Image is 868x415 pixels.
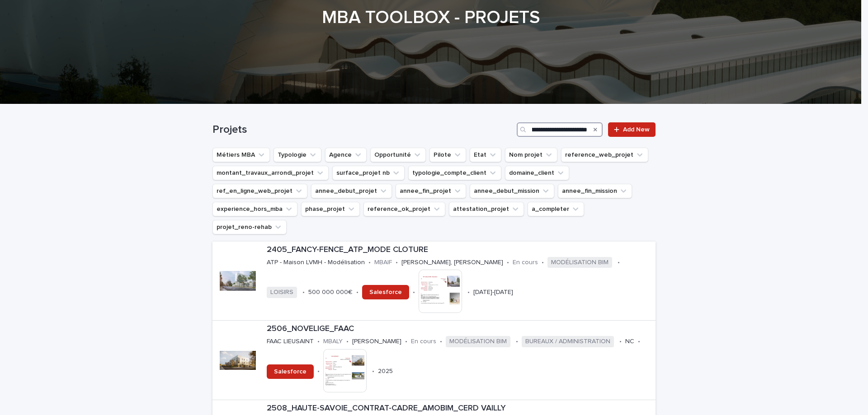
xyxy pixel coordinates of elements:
[302,289,305,296] p: •
[362,285,409,299] a: Salesforce
[301,202,360,216] button: phase_projet
[473,289,513,296] p: [DATE]-[DATE]
[267,259,365,266] p: ATP - Maison LVMH - Modélisation
[467,289,470,296] p: •
[401,259,503,266] p: [PERSON_NAME], [PERSON_NAME]
[317,368,320,375] p: •
[267,404,652,414] p: 2508_HAUTE-SAVOIE_CONTRAT-CADRE_AMOBIM_CERD VAILLY
[528,202,584,216] button: a_completer
[267,324,652,334] p: 2506_NOVELIGE_FAAC
[408,166,501,180] button: typologie_compte_client
[561,148,648,162] button: reference_web_projet
[638,338,640,345] p: •
[346,338,349,345] p: •
[558,184,632,198] button: annee_fin_mission
[212,321,656,400] a: 2506_NOVELIGE_FAACFAAC LIEUSAINT•MBALY•[PERSON_NAME]•En cours•MODÉLISATION BIM•BUREAUX / ADMINIST...
[608,122,656,137] a: Add New
[547,257,612,268] span: MODÉLISATION BIM
[363,202,445,216] button: reference_ok_projet
[374,259,392,266] p: MBAIF
[212,184,307,198] button: ref_en_ligne_web_projet
[323,338,343,345] p: MBALY
[212,220,287,234] button: projet_reno-rehab
[618,259,620,266] p: •
[396,184,466,198] button: annee_fin_projet
[619,338,622,345] p: •
[513,259,538,266] p: En cours
[440,338,442,345] p: •
[274,368,307,375] span: Salesforce
[212,202,297,216] button: experience_hors_mba
[522,336,614,347] span: BUREAUX / ADMINISTRATION
[308,289,353,296] p: 500 000 000€
[352,338,401,345] p: [PERSON_NAME]
[267,338,314,345] p: FAAC LIEUSAINT
[623,126,650,133] span: Add New
[369,289,402,295] span: Salesforce
[449,202,524,216] button: attestation_projet
[372,368,374,375] p: •
[212,123,513,136] h1: Projets
[212,242,656,321] a: 2405_FANCY-FENCE_ATP_MODE CLOTUREATP - Maison LVMH - Modélisation•MBAIF•[PERSON_NAME], [PERSON_NA...
[212,148,270,162] button: Métiers MBA
[517,122,603,137] input: Search
[507,259,509,266] p: •
[325,148,367,162] button: Agence
[317,338,320,345] p: •
[470,148,501,162] button: Etat
[267,364,314,379] a: Salesforce
[370,148,426,162] button: Opportunité
[625,338,634,345] p: NC
[274,148,321,162] button: Typologie
[429,148,466,162] button: Pilote
[332,166,405,180] button: surface_projet nb
[267,245,652,255] p: 2405_FANCY-FENCE_ATP_MODE CLOTURE
[356,289,359,296] p: •
[396,259,398,266] p: •
[446,336,510,347] span: MODÉLISATION BIM
[212,166,329,180] button: montant_travaux_arrondi_projet
[378,368,393,375] p: 2025
[505,166,569,180] button: domaine_client
[411,338,436,345] p: En cours
[542,259,544,266] p: •
[516,338,518,345] p: •
[405,338,407,345] p: •
[505,148,557,162] button: Nom projet
[413,289,415,296] p: •
[311,184,392,198] button: annee_debut_projet
[267,287,297,298] span: LOISIRS
[470,184,554,198] button: annee_debut_mission
[209,7,652,28] h1: MBA TOOLBOX - PROJETS
[368,259,371,266] p: •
